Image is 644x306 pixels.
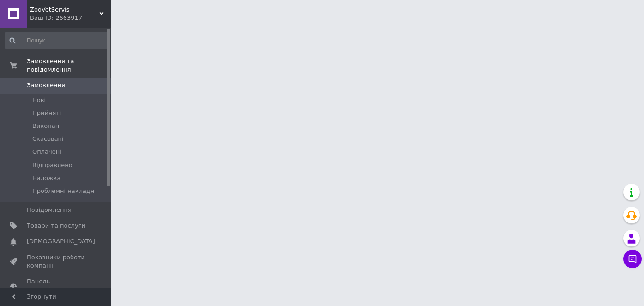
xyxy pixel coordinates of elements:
[32,187,96,195] span: Проблемні накладні
[27,222,85,230] span: Товари та послуги
[32,109,61,117] span: Прийняті
[5,32,109,49] input: Пошук
[32,96,46,104] span: Нові
[27,206,72,214] span: Повідомлення
[32,161,72,169] span: Відправлено
[27,81,65,90] span: Замовлення
[32,135,64,143] span: Скасовані
[32,122,61,130] span: Виконані
[623,250,642,268] button: Чат з покупцем
[27,253,85,270] span: Показники роботи компанії
[30,14,111,22] div: Ваш ID: 2663917
[30,6,99,14] span: ZooVetServis
[27,237,95,246] span: [DEMOGRAPHIC_DATA]
[27,57,111,74] span: Замовлення та повідомлення
[32,174,61,182] span: Наложка
[27,277,85,294] span: Панель управління
[32,148,61,156] span: Оплачені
